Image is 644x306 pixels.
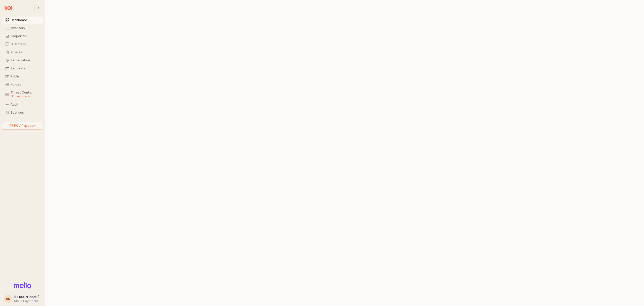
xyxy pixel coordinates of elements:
div: RN [6,296,10,301]
button: POV Playbook [2,122,43,130]
button: Guardrails [3,41,43,48]
button: Inventory [3,25,43,32]
div: Policies [11,51,40,54]
div: Dashboard [11,18,40,22]
div: Endpoints [11,34,40,38]
button: RN [4,295,12,303]
div: Audit [11,103,40,106]
button: Dashboard [3,17,43,24]
div: Guardrails [11,42,40,46]
div: Inventory [11,26,37,30]
div: Threat Center [11,91,40,98]
div: Settings [11,111,40,114]
button: Requests [3,65,43,72]
div: Publish [11,75,40,78]
span: [PERSON_NAME] [14,295,38,299]
button: Publish [3,73,43,80]
button: Koidex [3,81,43,88]
button: Policies [3,49,43,56]
p: POV Playbook [15,124,34,128]
div: Requests [11,67,40,70]
div: Koidex [11,83,40,86]
button: Audit [3,101,43,108]
div: Remediation [11,59,40,62]
button: Settings [3,109,43,116]
div: Melio Payments [14,299,38,303]
div: 121 new threats [11,94,40,98]
button: Endpoints [3,33,43,40]
button: Remediation [3,57,43,64]
button: Threat Center [3,89,43,100]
